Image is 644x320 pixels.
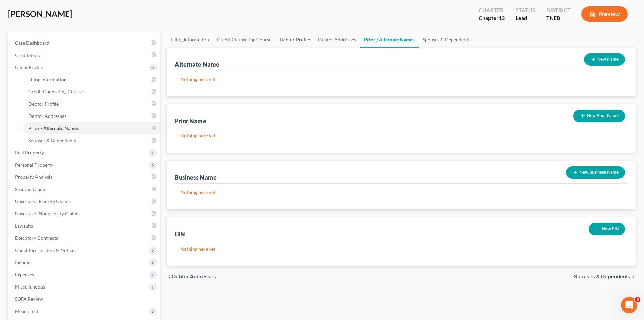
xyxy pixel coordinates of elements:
a: Debtor Profile [276,31,314,48]
a: Debtor Addresses [23,110,160,122]
a: Spouses & Dependents [23,134,160,147]
button: Preview [581,6,628,22]
span: Unsecured Nonpriority Claims [15,211,79,216]
a: Prior / Alternate Names [23,122,160,134]
div: Chapter [479,14,505,22]
a: Credit Counseling Course [213,31,276,48]
span: Executory Contracts [15,235,58,241]
div: Chapter [479,6,505,14]
a: Credit Counseling Course [23,86,160,98]
a: Property Analysis [9,171,160,183]
a: Secured Claims [9,183,160,195]
a: Filing Information [23,73,160,86]
a: Credit Report [9,49,160,61]
div: Prior Name [175,117,206,125]
span: [PERSON_NAME] [8,9,72,19]
span: 13 [499,15,505,21]
a: Executory Contracts [9,232,160,244]
span: Debtor Profile [28,101,59,107]
span: Credit Report [15,52,44,58]
div: EIN [175,230,185,238]
p: Nothing here yet! [180,132,622,139]
i: chevron_left [167,274,172,279]
div: TNEB [546,14,571,22]
span: Income [15,259,30,265]
button: chevron_left Debtor Addresses [167,274,216,279]
i: chevron_right [630,274,636,279]
a: Filing Information [167,31,213,48]
span: Prior / Alternate Names [28,125,79,131]
a: Debtor Addresses [314,31,360,48]
span: Unsecured Priority Claims [15,198,71,204]
a: Prior / Alternate Names [360,31,419,48]
span: Means Test [15,308,38,314]
span: Spouses & Dependents [28,137,76,143]
span: Miscellaneous [15,284,45,290]
span: Personal Property [15,162,53,168]
div: Status [516,6,535,14]
span: Client Profile [15,64,43,70]
div: Business Name [175,173,217,182]
span: Property Analysis [15,174,52,180]
a: Lawsuits [9,220,160,232]
a: Spouses & Dependents [419,31,474,48]
p: Nothing here yet! [180,246,622,252]
a: Debtor Profile [23,98,160,110]
span: Secured Claims [15,186,47,192]
span: 6 [635,297,640,302]
span: Codebtors Insiders & Notices [15,247,76,253]
span: Filing Information [28,77,67,82]
button: New Prior Name [573,110,625,122]
a: Unsecured Nonpriority Claims [9,208,160,220]
span: Debtor Addresses [28,113,66,119]
div: Alternate Name [175,60,219,68]
span: Real Property [15,150,44,155]
span: Debtor Addresses [172,274,216,279]
button: New Business Name [566,166,625,179]
span: Credit Counseling Course [28,89,83,94]
span: Spouses & Dependents [574,274,630,279]
button: New EIN [589,223,625,235]
button: Spouses & Dependents chevron_right [574,274,636,279]
span: SOFA Review [15,296,43,302]
button: New Name [584,53,625,66]
div: District [546,6,571,14]
span: Lawsuits [15,223,33,229]
p: Nothing here yet! [180,189,622,196]
div: Lead [516,14,535,22]
span: Expenses [15,272,34,277]
span: Case Dashboard [15,40,49,46]
a: Case Dashboard [9,37,160,49]
a: Unsecured Priority Claims [9,195,160,208]
iframe: Intercom live chat [621,297,637,313]
p: Nothing here yet! [180,76,622,83]
a: SOFA Review [9,293,160,305]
